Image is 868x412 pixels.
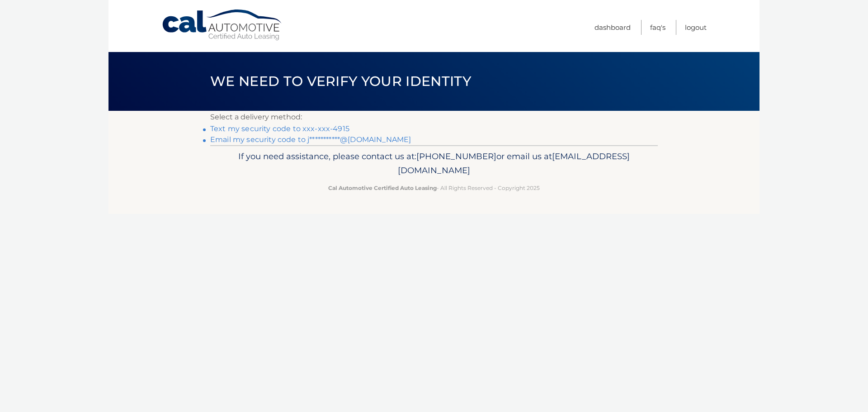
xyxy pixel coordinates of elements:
span: [PHONE_NUMBER] [416,151,496,161]
a: Dashboard [594,20,631,35]
a: Cal Automotive [161,9,283,41]
a: Text my security code to xxx-xxx-4915 [210,124,349,133]
p: Select a delivery method: [210,111,658,123]
strong: Cal Automotive Certified Auto Leasing [328,185,437,191]
p: If you need assistance, please contact us at: or email us at [216,149,652,178]
span: We need to verify your identity [210,73,471,90]
a: Logout [685,20,707,35]
p: - All Rights Reserved - Copyright 2025 [216,183,652,193]
a: FAQ's [650,20,665,35]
